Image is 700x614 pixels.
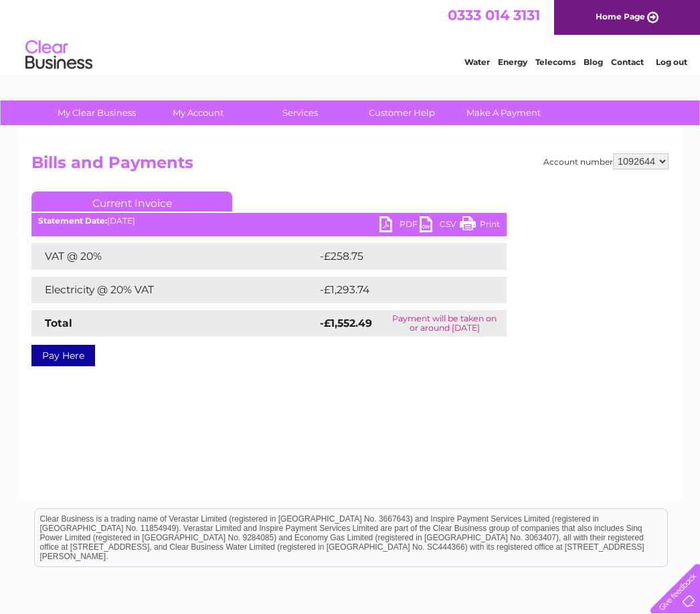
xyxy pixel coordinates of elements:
[448,7,540,23] a: 0333 014 3131
[584,57,603,67] a: Blog
[31,191,232,212] a: Current Invoice
[25,35,93,76] img: logo.png
[320,317,372,329] strong: -£1,552.49
[245,100,355,125] a: Services
[448,100,559,125] a: Make A Payment
[347,100,457,125] a: Customer Help
[31,345,95,366] a: Pay Here
[420,216,460,236] a: CSV
[543,153,669,169] div: Account number
[464,57,490,67] a: Water
[382,310,507,337] td: Payment will be taken on or around [DATE]
[379,216,420,236] a: PDF
[460,216,500,236] a: Print
[45,317,72,329] strong: Total
[656,57,687,67] a: Log out
[38,216,107,226] b: Statement Date:
[611,57,644,67] a: Contact
[31,153,669,179] h2: Bills and Payments
[498,57,527,67] a: Energy
[31,216,507,226] div: [DATE]
[35,7,667,65] div: Clear Business is a trading name of Verastar Limited (registered in [GEOGRAPHIC_DATA] No. 3667643...
[317,243,485,270] td: -£258.75
[535,57,576,67] a: Telecoms
[41,100,152,125] a: My Clear Business
[143,100,254,125] a: My Account
[317,277,487,303] td: -£1,293.74
[31,277,317,303] td: Electricity @ 20% VAT
[31,243,317,270] td: VAT @ 20%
